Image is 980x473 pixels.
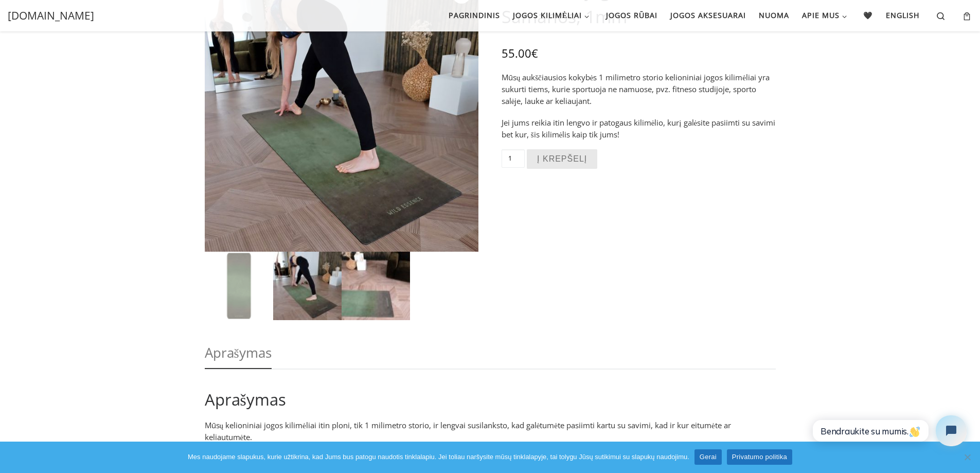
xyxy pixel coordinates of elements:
span: Apie mus [802,5,840,24]
span: Jogos rūbai [606,5,657,24]
iframe: Tidio Chat [800,407,975,455]
a: Jogos kilimėliai [509,5,596,26]
img: jogos kilimelis [273,252,342,320]
a: Gerai [694,449,722,465]
a: Jogos aksesuarai [667,5,749,26]
button: Į krepšelį [527,149,597,169]
img: jogos kilimelis [205,252,273,320]
p: Mūsų aukščiausios kokybės 1 milimetro storio kelioniniai jogos kilimėliai yra sukurti tiems, kuri... [502,72,776,108]
a: 🖤 [860,5,877,26]
a: Aprašymas [205,336,272,370]
a: Nuoma [755,5,792,26]
span: Ne [962,452,972,462]
span: € [531,45,538,61]
span: English [886,5,920,24]
h2: Aprašymas [205,390,776,410]
a: English [883,5,923,26]
a: [DOMAIN_NAME] [8,8,94,24]
a: Pagrindinis [445,5,503,26]
span: Mes naudojame slapukus, kurie užtikrina, kad Jums bus patogu naudotis tinklalapiu. Jei toliau nar... [188,452,689,462]
a: Jogos rūbai [602,5,661,26]
bdi: 55.00 [502,45,538,61]
span: Pagrindinis [449,5,500,24]
p: Jei jums reikia itin lengvo ir patogaus kilimėlio, kurį galėsite pasiimti su savimi bet kur, šis ... [502,117,776,141]
span: Jogos kilimėliai [513,5,582,24]
p: Mūsų kelioniniai jogos kilimėliai itin ploni, tik 1 milimetro storio, ir lengvai susilanksto, kad... [205,419,776,444]
input: Produkto kiekis [502,149,525,168]
a: Privatumo politika [727,449,792,465]
img: jogos kilimelis [342,252,410,320]
span: Jogos aksesuarai [670,5,746,24]
span: Nuoma [759,5,789,24]
span: 🖤 [863,5,873,24]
